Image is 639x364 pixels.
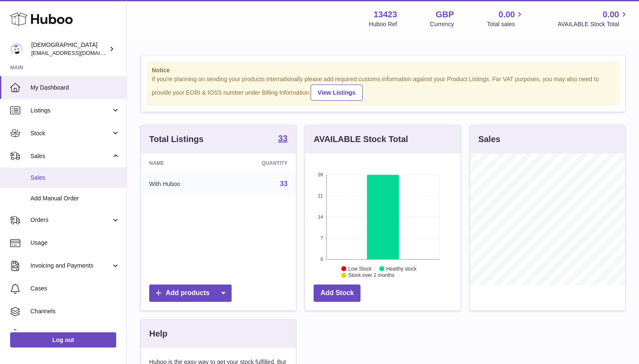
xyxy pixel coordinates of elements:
[280,180,288,187] a: 33
[430,20,454,28] div: Currency
[30,239,120,247] span: Usage
[557,9,629,28] a: 0.00 AVAILABLE Stock Total
[30,129,111,137] span: Stock
[30,107,111,115] span: Listings
[436,9,454,20] strong: GBP
[30,262,111,270] span: Invoicing and Payments
[30,216,111,224] span: Orders
[149,285,232,302] a: Add products
[30,174,120,182] span: Sales
[314,134,408,145] h3: AVAILABLE Stock Total
[321,235,323,241] text: 7
[152,66,614,74] strong: Notice
[478,134,500,145] h3: Sales
[141,173,223,195] td: With Huboo
[318,214,323,219] text: 14
[499,9,515,20] span: 0.00
[10,43,23,55] img: olgazyuz@outlook.com
[487,20,524,28] span: Total sales
[318,172,323,177] text: 28
[386,265,417,271] text: Healthy stock
[141,153,223,173] th: Name
[278,134,287,142] strong: 33
[348,265,372,271] text: Low Stock
[30,307,120,315] span: Channels
[321,257,323,262] text: 0
[30,84,120,92] span: My Dashboard
[314,285,360,302] a: Add Stock
[487,9,524,28] a: 0.00 Total sales
[30,285,120,293] span: Cases
[31,41,107,57] div: [DEMOGRAPHIC_DATA]
[149,328,167,339] h3: Help
[311,85,363,101] a: View Listings
[348,272,394,278] text: Stock over 2 months
[223,153,296,173] th: Quantity
[318,193,323,198] text: 21
[603,9,619,20] span: 0.00
[152,75,614,101] div: If you're planning on sending your products internationally please add required customs informati...
[278,134,287,144] a: 33
[557,20,629,28] span: AVAILABLE Stock Total
[10,332,116,348] a: Log out
[30,194,120,203] span: Add Manual Order
[374,9,397,20] strong: 13423
[149,134,204,145] h3: Total Listings
[30,152,111,160] span: Sales
[369,20,397,28] div: Huboo Ref
[31,49,124,56] span: [EMAIL_ADDRESS][DOMAIN_NAME]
